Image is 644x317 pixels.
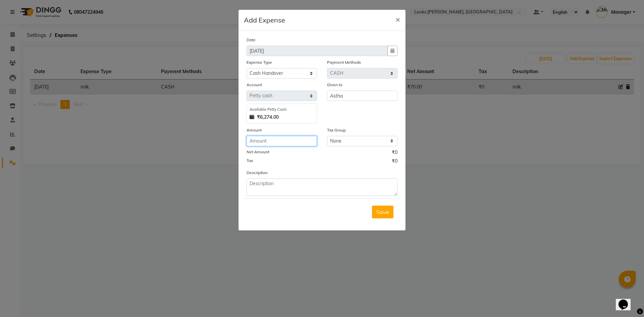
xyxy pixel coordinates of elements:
span: Save [376,209,389,215]
label: Account [247,82,262,88]
label: Amount [247,127,262,133]
input: Given to [327,91,397,101]
label: Net Amount [247,149,269,155]
label: Date [247,37,256,43]
button: Close [390,10,406,29]
label: Description [247,170,268,176]
strong: ₹6,274.00 [257,114,279,121]
label: Payment Methods [327,59,361,65]
label: Tax Group [327,127,346,133]
label: Given to [327,82,342,88]
label: Expense Type [247,59,272,65]
label: Tax [247,158,253,164]
button: Save [372,206,393,218]
input: Amount [247,136,317,146]
div: Available Petty Cash [250,107,314,112]
span: × [395,14,400,24]
span: ₹0 [392,158,397,166]
h5: Add Expense [244,15,285,25]
span: ₹0 [392,149,397,158]
iframe: chat widget [616,290,637,310]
